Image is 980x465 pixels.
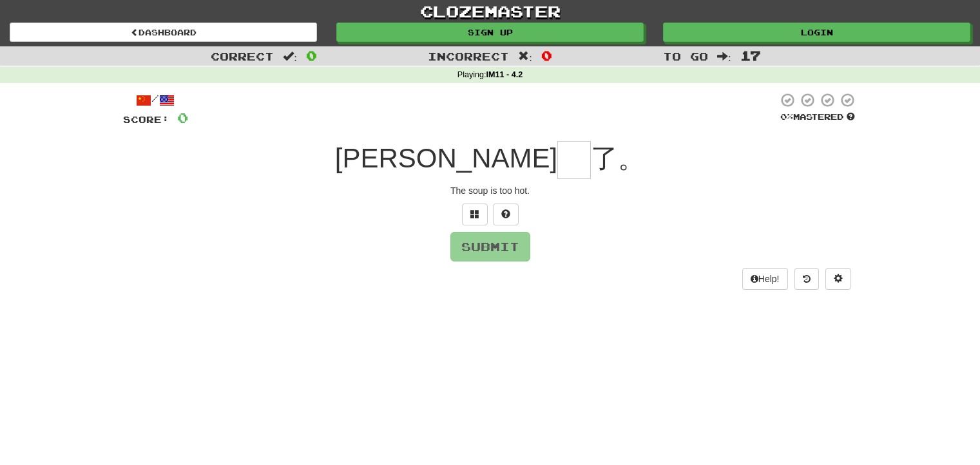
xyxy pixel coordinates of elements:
span: 了。 [591,143,645,173]
div: / [123,92,188,108]
div: The soup is too hot. [123,184,858,197]
div: Mastered [778,111,858,123]
a: Login [663,23,970,42]
span: Correct [211,50,274,62]
button: Help! [742,268,788,290]
span: 0 [541,48,552,63]
button: Round history (alt+y) [794,268,819,290]
span: Score: [123,114,169,125]
a: Dashboard [10,23,317,42]
button: Single letter hint - you only get 1 per sentence and score half the points! alt+h [493,204,519,225]
span: : [283,51,297,62]
span: [PERSON_NAME] [335,143,557,173]
button: Submit [450,232,530,261]
span: To go [663,50,708,62]
strong: IM11 - 4.2 [486,70,523,79]
span: Incorrect [428,50,509,62]
button: Switch sentence to multiple choice alt+p [462,204,488,225]
span: 0 % [780,111,793,122]
span: 17 [740,48,761,63]
a: Sign up [336,23,644,42]
span: : [518,51,532,62]
span: 0 [177,109,188,126]
span: : [717,51,731,62]
span: 0 [306,48,317,63]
